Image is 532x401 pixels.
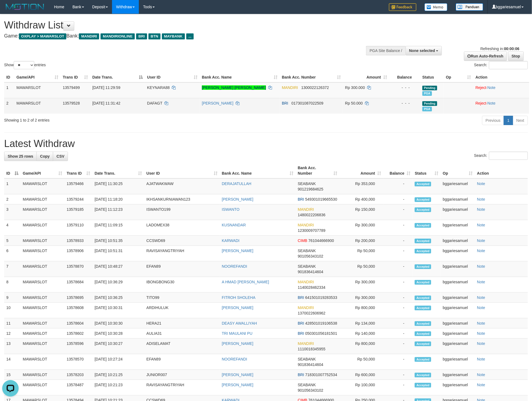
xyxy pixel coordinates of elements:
[90,72,145,82] th: Date Trans.: activate to sort column descending
[64,236,92,246] td: 13578933
[92,163,144,178] th: Date Trans.: activate to sort column ascending
[422,91,432,96] span: PGA
[64,204,92,220] td: 13579185
[441,261,475,277] td: bggariesamuel
[21,261,64,277] td: MAWARSLOT
[144,354,220,370] td: EFAN89
[61,72,90,82] th: Trans ID: activate to sort column ascending
[4,261,21,277] td: 7
[222,331,253,336] a: TRI MAULANI PU
[92,370,144,380] td: [DATE] 10:21:25
[222,357,247,361] a: NOOREFANDI
[441,293,475,303] td: bggariesamuel
[64,194,92,204] td: 13579244
[488,101,496,105] a: Note
[489,152,528,160] input: Search:
[64,261,92,277] td: 13578870
[144,339,220,354] td: ADISELAMAT
[40,154,50,158] span: Copy
[79,33,99,39] span: MANDIRI
[298,357,316,361] span: SEABANK
[383,277,413,293] td: -
[4,293,21,303] td: 9
[64,293,92,303] td: 13578695
[92,236,144,246] td: [DATE] 10:51:35
[476,85,487,90] a: Reject
[222,207,240,212] a: ISWANTO
[21,370,64,380] td: MAWARSLOT
[339,261,383,277] td: Rp 50,000
[444,72,473,82] th: Op: activate to sort column ascending
[389,3,416,11] img: Feedback.jpg
[202,101,233,105] a: [PERSON_NAME]
[64,380,92,396] td: 13578487
[298,295,304,300] span: BRI
[473,82,529,98] td: ·
[296,163,339,178] th: Bank Acc. Number: activate to sort column ascending
[4,72,14,82] th: ID
[222,264,247,269] a: NOOREFANDI
[4,194,21,204] td: 2
[92,328,144,339] td: [DATE] 10:30:28
[202,85,266,90] a: [PERSON_NAME] [PERSON_NAME]
[298,238,307,243] span: CIMB
[476,101,487,105] a: Reject
[477,197,485,201] a: Note
[64,220,92,236] td: 13579110
[415,296,431,300] span: Accepted
[339,178,383,194] td: Rp 353,000
[339,339,383,354] td: Rp 800,000
[4,354,21,370] td: 14
[441,236,475,246] td: bggariesamuel
[4,339,21,354] td: 13
[4,303,21,318] td: 10
[339,204,383,220] td: Rp 150,000
[186,33,194,39] span: ...
[477,357,485,361] a: Note
[339,293,383,303] td: Rp 300,000
[144,370,220,380] td: JUNIOR007
[441,220,475,236] td: bggariesamuel
[298,228,325,233] span: Copy 1230009707789 to clipboard
[222,373,253,377] a: [PERSON_NAME]
[4,3,46,11] img: MOTION_logo.png
[482,116,504,125] a: Previous
[64,328,92,339] td: 13578602
[222,305,253,310] a: [PERSON_NAME]
[4,370,21,380] td: 15
[339,354,383,370] td: Rp 50,000
[222,295,256,300] a: FITROH SHOLEHA
[64,303,92,318] td: 13578608
[477,181,485,186] a: Note
[64,370,92,380] td: 13578203
[298,331,304,336] span: BRI
[4,236,21,246] td: 5
[415,207,431,212] span: Accepted
[391,85,418,90] div: - - -
[64,163,92,178] th: Trans ID: activate to sort column ascending
[383,370,413,380] td: -
[298,280,314,284] span: MANDIRI
[339,328,383,339] td: Rp 140,000
[406,46,442,55] button: None selected
[473,72,529,82] th: Action
[422,86,437,90] span: Pending
[4,178,21,194] td: 1
[441,318,475,328] td: bggariesamuel
[298,249,316,253] span: SEABANK
[19,33,66,39] span: OXPLAY > MAWARSLOT
[298,213,325,217] span: Copy 1480022206836 to clipboard
[477,305,485,310] a: Note
[383,328,413,339] td: -
[144,303,220,318] td: ARDIHULUK
[422,107,432,111] span: PGA
[415,280,431,285] span: Accepted
[4,33,349,39] h4: Game: Bank:
[441,303,475,318] td: bggariesamuel
[477,264,485,269] a: Note
[339,236,383,246] td: Rp 200,000
[413,163,441,178] th: Status: activate to sort column ascending
[305,331,337,336] span: Copy 050301056181501 to clipboard
[64,318,92,328] td: 13578604
[92,354,144,370] td: [DATE] 10:27:24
